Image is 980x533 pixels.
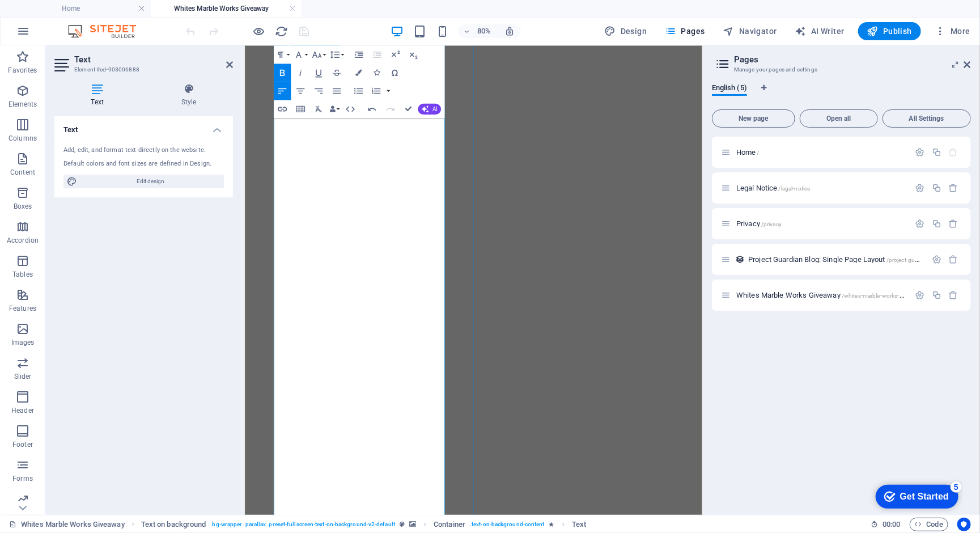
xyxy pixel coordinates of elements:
button: AI Writer [791,22,849,40]
div: The startpage cannot be deleted [949,147,958,157]
button: Special Characters [387,64,404,82]
button: Decrease Indent [368,45,385,64]
span: Click to select. Double-click to edit [572,518,586,531]
h6: Session time [871,518,901,531]
p: Accordion [7,236,39,245]
span: New page [717,115,790,122]
div: Settings [915,147,925,157]
button: Increase Indent [350,45,367,64]
span: /legal-notice [779,185,811,192]
button: AI [418,103,442,114]
button: Strikethrough [328,64,345,82]
button: Edit design [63,175,224,188]
div: Remove [949,183,958,193]
span: Click to select. Double-click to edit [141,518,206,531]
p: Tables [12,270,33,279]
div: Home/ [733,149,910,156]
p: Columns [9,134,37,143]
span: . bg-wrapper .parallax .preset-fullscreen-text-on-background-v2-default [210,518,395,531]
div: Project Guardian Blog: Single Page Layout/project-guardian-blog-item [745,256,926,263]
button: Superscript [387,45,404,64]
span: Click to open page [736,148,760,156]
h4: Whites Marble Works Giveaway [151,2,302,15]
p: Elements [9,100,37,109]
h3: Manage your pages and settings [734,65,948,75]
a: Click to cancel selection. Double-click to open Pages [9,518,125,531]
h6: 80% [475,24,493,38]
div: Settings [915,219,925,229]
button: HTML [342,100,359,118]
div: Get Started 5 items remaining, 0% complete [9,6,92,29]
span: / [757,150,760,156]
span: English (5) [712,81,747,97]
p: Features [9,304,36,313]
button: Align Right [310,82,327,100]
span: Design [605,26,647,37]
button: Font Size [310,45,327,64]
button: Undo (⌘Z) [364,100,381,118]
button: Align Justify [328,82,345,100]
i: On resize automatically adjust zoom level to fit chosen device. [504,26,515,36]
button: Unordered List [350,82,367,100]
span: /project-guardian-blog-item [886,257,957,263]
button: Ordered List [385,82,392,100]
div: Duplicate [932,219,941,229]
button: Subscript [405,45,422,64]
button: Data Bindings [328,100,341,118]
h3: Element #ed-903006888 [74,65,210,75]
span: All Settings [888,115,966,122]
span: /whites-marble-works-giveaway [842,293,923,299]
span: Click to open page [736,291,923,299]
button: Line Height [328,45,345,64]
button: Redo (⌘⇧Z) [382,100,399,118]
button: Colors [350,64,367,82]
div: Legal Notice/legal-notice [733,184,910,192]
button: More [930,22,975,40]
button: Align Left [274,82,291,100]
p: Footer [12,440,33,449]
span: Publish [867,26,912,37]
div: Settings [915,183,925,193]
div: This layout is used as a template for all items (e.g. a blog post) of this collection. The conten... [735,255,745,264]
div: Settings [932,255,941,264]
button: Paragraph Format [274,45,291,64]
p: Images [11,338,35,347]
button: Insert Link [274,100,291,118]
span: Click to open page [736,184,810,192]
button: Icons [368,64,385,82]
span: Open all [805,115,873,122]
button: Click here to leave preview mode and continue editing [252,24,266,38]
h2: Pages [734,54,971,65]
button: Bold (⌘B) [274,64,291,82]
div: Default colors and font sizes are defined in Design. [63,159,224,169]
span: : [890,520,892,528]
div: Duplicate [932,290,941,300]
p: Header [11,406,34,415]
span: More [935,26,970,37]
div: Add, edit, and format text directly on the website. [63,146,224,155]
button: Publish [858,22,921,40]
div: Language Tabs [712,83,971,105]
button: Confirm (⌘+⏎) [400,100,417,118]
div: Duplicate [932,147,941,157]
div: Remove [949,290,958,300]
button: Clear Formatting [310,100,327,118]
p: Slider [14,372,32,381]
span: Code [915,518,943,531]
div: Get Started [33,12,82,23]
button: Code [910,518,948,531]
div: Settings [915,290,925,300]
span: AI [432,106,438,112]
span: Pages [665,26,705,37]
button: Usercentrics [957,518,971,531]
span: Edit design [80,175,220,188]
button: Font Family [292,45,309,64]
i: Element contains an animation [549,521,554,527]
div: Privacy/privacy [733,220,910,227]
div: Duplicate [932,183,941,193]
button: Align Center [292,82,309,100]
button: Underline (⌘U) [310,64,327,82]
p: Favorites [8,66,37,75]
span: AI Writer [795,26,845,37]
p: Forms [12,474,33,483]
